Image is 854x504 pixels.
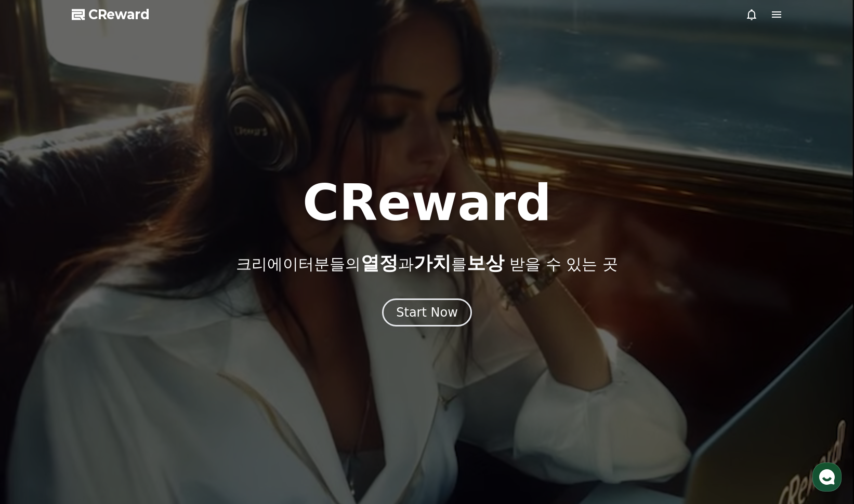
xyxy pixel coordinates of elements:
button: Start Now [382,298,472,326]
span: 가치 [414,252,451,274]
span: 대화 [95,345,108,353]
a: 홈 [3,329,69,355]
span: 보상 [467,252,504,274]
a: CReward [72,6,150,23]
a: 설정 [134,329,200,355]
a: 대화 [69,329,134,355]
p: 크리에이터분들의 과 를 받을 수 있는 곳 [236,253,617,274]
h1: CReward [303,178,551,228]
span: 홈 [33,345,39,353]
div: Start Now [396,304,458,321]
span: CReward [88,6,150,23]
span: 설정 [161,345,173,353]
a: Start Now [382,309,472,319]
span: 열정 [361,252,398,274]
